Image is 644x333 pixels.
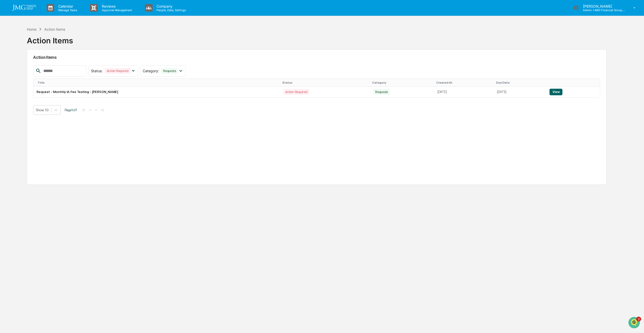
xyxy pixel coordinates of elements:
[434,87,494,97] td: [DATE]
[494,87,547,97] td: [DATE]
[628,316,641,330] iframe: Open customer support
[10,113,32,118] span: Data Lookup
[54,4,80,8] p: Calendar
[496,81,545,84] div: Due Date
[91,69,103,73] span: Status :
[5,78,13,86] img: Jack Rasmussen
[10,69,14,73] img: 1746055101610-c473b297-6a78-478c-a979-82029cc54cd1
[5,64,13,72] img: Jack Rasmussen
[283,89,309,95] div: Action Required
[81,108,87,112] button: |<
[27,32,73,45] div: Action Items
[23,44,70,48] div: We're available if you need us!
[86,40,92,46] button: Start new chat
[550,90,562,94] a: View
[45,69,55,73] span: [DATE]
[105,68,130,74] div: Action Required
[3,102,35,111] a: 🖐️Preclearance
[27,27,36,31] div: Home
[35,102,65,111] a: 🗄️Attestations
[16,69,41,73] span: [PERSON_NAME]
[45,83,55,87] span: [DATE]
[16,83,41,87] span: [PERSON_NAME]
[79,55,92,61] button: See all
[579,8,626,12] p: Admin • JMG Financial Group, Ltd.
[33,55,600,60] h2: Action Items
[54,8,80,12] p: Manage Tasks
[579,4,626,8] p: [PERSON_NAME]
[5,104,9,108] div: 🖐️
[36,125,61,129] a: Powered byPylon
[98,4,135,8] p: Reviews
[42,69,44,73] span: •
[550,89,562,95] button: View
[153,4,188,8] p: Company
[93,108,99,112] button: >
[3,111,34,120] a: 🔎Data Lookup
[42,83,44,87] span: •
[44,27,65,31] div: Action Items
[33,87,280,97] td: Request - Monthly IA Fee Testing - [PERSON_NAME]
[42,104,63,109] span: Attestations
[65,108,77,112] span: Page 1 of 1
[5,114,9,118] div: 🔎
[98,8,135,12] p: Approval Management
[153,8,188,12] p: People, Data, Settings
[436,81,492,84] div: Created At
[99,108,105,112] button: >|
[5,56,34,60] div: Past conversations
[282,81,368,84] div: Status
[5,39,14,48] img: 1746055101610-c473b297-6a78-478c-a979-82029cc54cd1
[23,39,83,44] div: Start new chat
[372,81,432,84] div: Category
[143,69,159,73] span: Category :
[12,5,36,11] img: logo
[10,83,14,87] img: 1746055101610-c473b297-6a78-478c-a979-82029cc54cd1
[161,68,178,74] div: Requests
[37,81,278,84] div: Title
[88,108,93,112] button: <
[5,11,92,19] p: How can we help?
[373,89,390,95] div: Requests
[37,104,41,108] div: 🗄️
[50,126,61,129] span: Pylon
[11,39,20,48] img: 8933085812038_c878075ebb4cc5468115_72.jpg
[10,104,33,109] span: Preclearance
